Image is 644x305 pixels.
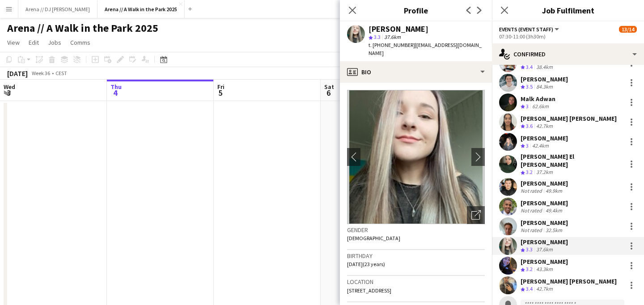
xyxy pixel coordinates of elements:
[340,4,492,16] h3: Profile
[4,37,23,48] a: View
[216,88,225,98] span: 5
[340,61,492,83] div: Bio
[521,187,544,194] div: Not rated
[70,38,90,47] span: Comms
[217,83,225,91] span: Fri
[7,38,20,47] span: View
[521,258,568,266] div: [PERSON_NAME]
[467,206,485,224] div: Open photos pop-in
[7,21,158,35] h1: Arena // A Walk in the Park 2025
[347,278,485,286] h3: Location
[347,235,400,241] span: [DEMOGRAPHIC_DATA]
[347,226,485,234] h3: Gender
[7,69,28,78] div: [DATE]
[530,103,551,110] div: 62.6km
[347,90,485,224] img: Crew avatar or photo
[382,34,402,40] span: 37.6km
[25,37,42,48] a: Edit
[492,43,644,65] div: Confirmed
[347,261,385,267] span: [DATE] (23 years)
[526,246,533,253] span: 3.3
[499,26,560,33] button: Events (Event Staff)
[29,38,39,47] span: Edit
[534,246,555,254] div: 37.6km
[374,34,381,40] span: 3.3
[2,88,15,98] span: 3
[521,277,617,285] div: [PERSON_NAME] [PERSON_NAME]
[526,266,533,272] span: 3.2
[521,95,555,103] div: Malk Adwan
[534,64,555,71] div: 38.4km
[18,0,97,18] button: Arena // DJ [PERSON_NAME]
[67,37,94,48] a: Comms
[48,38,61,47] span: Jobs
[521,179,568,187] div: [PERSON_NAME]
[521,134,568,142] div: [PERSON_NAME]
[526,64,533,70] span: 3.4
[526,123,533,129] span: 3.6
[521,152,623,169] div: [PERSON_NAME] El [PERSON_NAME]
[30,70,52,76] span: Week 36
[530,142,551,150] div: 42.4km
[526,83,533,90] span: 3.5
[109,88,122,98] span: 4
[55,70,67,76] div: CEST
[369,42,482,56] span: | [EMAIL_ADDRESS][DOMAIN_NAME]
[534,285,555,293] div: 42.7km
[369,42,415,48] span: t. [PHONE_NUMBER]
[347,252,485,260] h3: Birthday
[521,199,568,207] div: [PERSON_NAME]
[526,142,529,149] span: 3
[544,227,564,233] div: 32.5km
[492,4,644,16] h3: Job Fulfilment
[323,88,334,98] span: 6
[521,75,568,83] div: [PERSON_NAME]
[521,227,544,233] div: Not rated
[369,25,428,33] div: [PERSON_NAME]
[526,103,529,110] span: 3
[97,0,185,18] button: Arena // A Walk in the Park 2025
[347,287,391,294] span: [STREET_ADDRESS]
[544,187,564,194] div: 49.9km
[499,33,637,40] div: 07:30-11:00 (3h30m)
[526,285,533,292] span: 3.4
[544,207,564,214] div: 49.4km
[44,37,65,48] a: Jobs
[4,83,15,91] span: Wed
[534,266,555,273] div: 43.3km
[521,219,568,227] div: [PERSON_NAME]
[534,169,555,176] div: 37.2km
[534,123,555,130] div: 42.7km
[499,26,553,33] span: Events (Event Staff)
[619,26,637,33] span: 13/14
[521,207,544,214] div: Not rated
[521,238,568,246] div: [PERSON_NAME]
[521,114,617,123] div: [PERSON_NAME] [PERSON_NAME]
[110,83,122,91] span: Thu
[324,83,334,91] span: Sat
[526,169,533,175] span: 3.2
[534,83,555,91] div: 84.3km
